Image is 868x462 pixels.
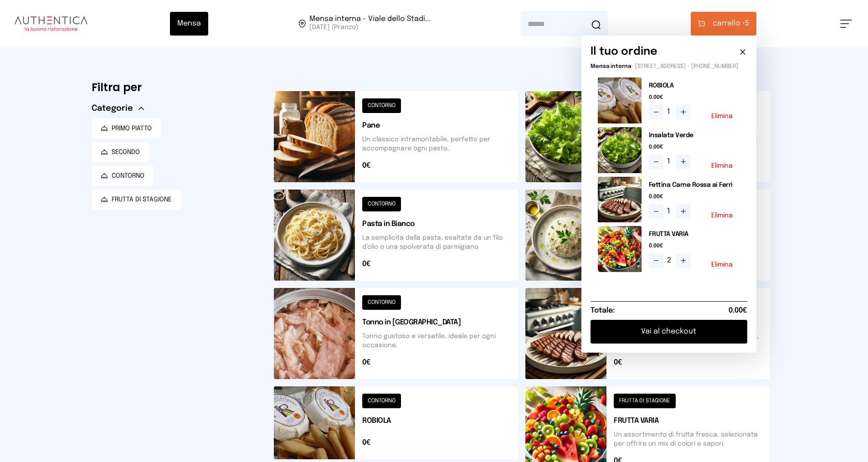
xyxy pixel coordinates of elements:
[711,113,733,119] button: Elimina
[649,180,740,190] h2: Fettina Carne Rossa ai Ferri
[170,12,208,36] button: Mensa
[598,127,642,173] img: media
[649,230,740,239] h2: FRUTTA VARIA
[729,305,747,316] span: 0.00€
[649,131,740,140] h2: Insalata Verde
[591,320,747,344] button: Vai al checkout
[713,18,749,29] span: 5
[649,81,740,90] h2: ROBIOLA
[667,255,673,266] span: 2
[711,163,733,169] button: Elimina
[591,64,631,69] span: Mensa interna
[309,23,431,32] span: [DATE] (Pranzo)
[112,124,152,133] span: PRIMO PIATTO
[711,262,733,268] button: Elimina
[92,102,144,115] button: Categorie
[649,94,740,101] span: 0.00€
[92,80,259,95] h6: Filtra per
[92,166,154,186] button: CONTORNO
[92,102,133,115] span: Categorie
[112,171,144,180] span: CONTORNO
[112,148,140,157] span: SECONDO
[713,18,745,29] span: carrello •
[309,15,431,32] span: Viale dello Stadio, 77, 05100 Terni TR, Italia
[667,107,673,118] span: 1
[711,212,733,219] button: Elimina
[15,16,87,31] img: logo.8f33a47.png
[667,206,673,217] span: 1
[591,305,615,316] h6: Totale:
[649,193,740,200] span: 0.00€
[598,77,642,123] img: media
[691,12,756,36] button: carrello •5
[92,190,181,210] button: FRUTTA DI STAGIONE
[92,142,149,162] button: SECONDO
[649,242,740,250] span: 0.00€
[667,156,673,167] span: 1
[92,118,161,139] button: PRIMO PIATTO
[649,144,740,151] span: 0.00€
[112,195,172,204] span: FRUTTA DI STAGIONE
[598,226,642,272] img: media
[591,45,657,59] h6: Il tuo ordine
[591,63,747,70] p: - [STREET_ADDRESS] - [PHONE_NUMBER]
[598,177,642,223] img: media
